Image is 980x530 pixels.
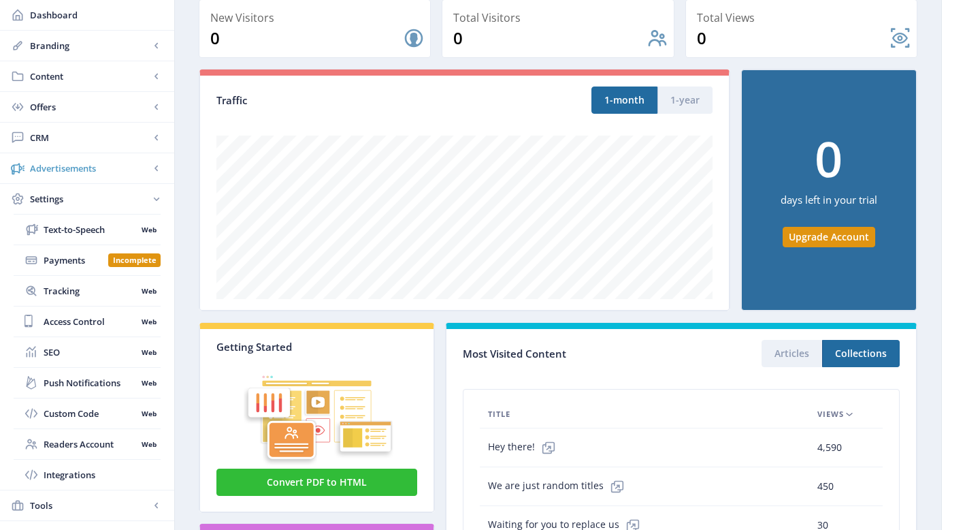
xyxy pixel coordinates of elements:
div: 0 [453,27,646,49]
span: SEO [44,345,137,359]
div: 0 [697,27,889,49]
div: New Visitors [210,8,425,27]
a: TrackingWeb [14,276,161,306]
div: days left in your trial [781,183,877,227]
span: Push Notifications [44,376,137,390]
span: Offers [30,100,150,114]
span: Settings [30,192,150,206]
button: 1-month [591,87,657,114]
div: 0 [815,134,843,183]
a: Push NotificationsWeb [14,368,161,398]
div: Traffic [216,93,464,108]
nb-badge: Web [137,376,161,390]
a: PaymentsIncomplete [14,245,161,275]
span: Tools [30,499,150,512]
button: Upgrade Account [783,227,875,247]
span: Advertisements [30,161,150,175]
div: Getting Started [216,340,417,354]
nb-badge: Web [137,345,161,359]
span: Custom Code [44,407,137,420]
button: Articles [762,340,822,367]
div: Most Visited Content [463,343,681,364]
span: Access Control [44,315,137,328]
span: Branding [30,39,150,52]
a: Integrations [14,460,161,490]
nb-badge: Web [137,407,161,420]
span: 4,590 [817,439,842,456]
span: Integrations [44,468,161,482]
span: Text-to-Speech [44,223,137,236]
div: 0 [210,27,403,49]
nb-badge: Incomplete [108,253,161,267]
a: SEOWeb [14,337,161,367]
span: We are just random titles [488,473,631,500]
nb-badge: Web [137,284,161,298]
nb-badge: Web [137,315,161,328]
span: CRM [30,131,150,144]
button: Collections [822,340,900,367]
a: Access ControlWeb [14,307,161,337]
a: Custom CodeWeb [14,399,161,428]
span: Title [488,406,510,422]
span: 450 [817,478,834,495]
div: Total Views [697,8,911,27]
button: 1-year [657,87,713,114]
span: Tracking [44,284,137,298]
button: Convert PDF to HTML [216,469,417,496]
span: Payments [44,253,108,267]
a: Text-to-SpeechWeb [14,215,161,245]
span: Dashboard [30,8,163,22]
img: graphic [216,354,417,466]
span: Hey there! [488,434,562,461]
a: Readers AccountWeb [14,429,161,459]
div: Total Visitors [453,8,668,27]
span: Content [30,69,150,83]
span: Views [817,406,844,422]
nb-badge: Web [137,437,161,451]
nb-badge: Web [137,223,161,236]
span: Readers Account [44,437,137,451]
